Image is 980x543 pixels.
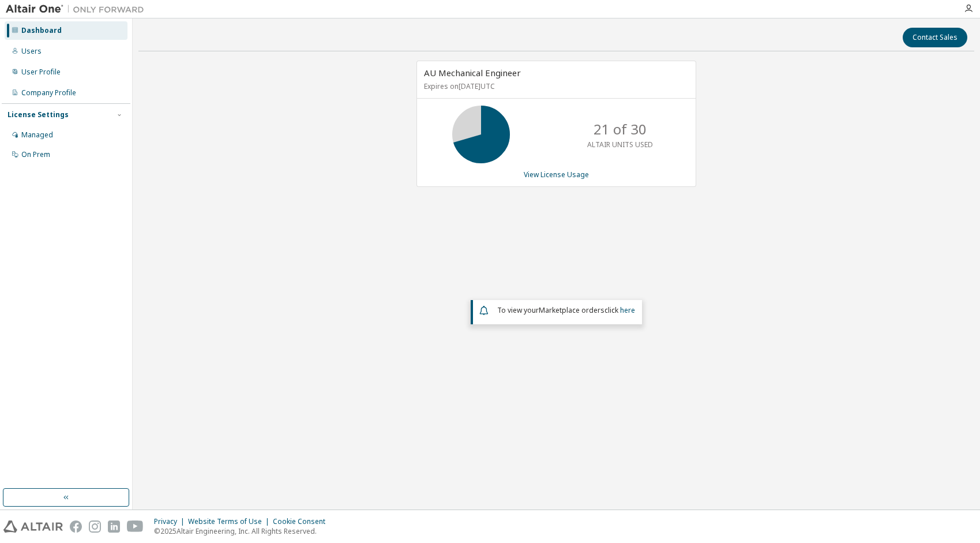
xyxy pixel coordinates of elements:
[497,305,635,315] span: To view your click
[154,526,332,536] p: © 2025 Altair Engineering, Inc. All Rights Reserved.
[89,520,101,533] img: instagram.svg
[620,305,635,315] a: here
[7,110,69,119] div: License Settings
[21,47,42,56] div: Users
[6,3,150,15] img: Altair One
[903,28,967,47] button: Contact Sales
[108,520,120,533] img: linkedin.svg
[21,150,50,159] div: On Prem
[21,68,61,77] div: User Profile
[539,305,604,315] em: Marketplace orders
[21,26,62,35] div: Dashboard
[70,520,82,533] img: facebook.svg
[424,67,521,78] span: AU Mechanical Engineer
[21,88,76,98] div: Company Profile
[273,517,332,526] div: Cookie Consent
[154,517,188,526] div: Privacy
[424,81,686,91] p: Expires on [DATE] UTC
[587,140,653,149] p: ALTAIR UNITS USED
[21,130,53,140] div: Managed
[188,517,273,526] div: Website Terms of Use
[594,119,647,139] p: 21 of 30
[127,520,144,533] img: youtube.svg
[3,520,63,533] img: altair_logo.svg
[524,170,589,179] a: View License Usage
